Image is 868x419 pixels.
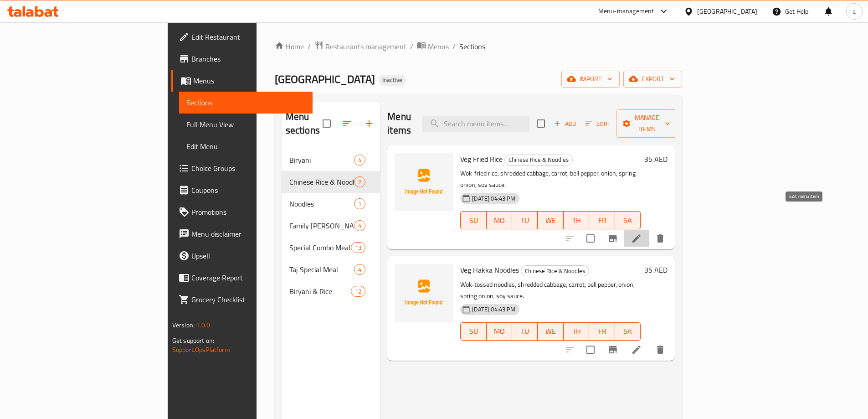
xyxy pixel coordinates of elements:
span: Restaurants management [325,41,406,52]
a: Edit menu item [631,344,642,355]
span: TH [567,214,586,227]
span: Sections [186,97,305,108]
img: Veg Hakka Noodles [395,264,453,322]
span: SU [464,325,483,338]
span: [GEOGRAPHIC_DATA] [275,69,375,89]
div: Taj Special Meal4 [282,259,380,280]
div: Inactive [379,75,406,86]
span: Choice Groups [191,163,305,174]
span: Sort [586,119,611,129]
span: Veg Hakka Noodles [460,263,519,277]
span: Sections [459,41,485,52]
span: 4 [354,265,365,274]
span: a [853,6,856,16]
a: Sections [179,92,313,114]
button: Branch-specific-item [602,339,624,361]
span: Menu disclaimer [191,228,305,239]
button: SU [460,211,486,229]
div: Special Combo Meals13 [282,237,380,259]
span: TH [567,325,586,338]
span: 1.0.0 [196,319,210,331]
span: TU [516,214,534,227]
button: Sort [583,117,613,131]
span: Sort items [580,117,616,131]
span: Family [PERSON_NAME] [289,220,354,231]
a: Restaurants management [314,41,406,52]
span: import [569,73,612,85]
span: export [631,73,675,85]
a: Grocery Checklist [171,289,313,310]
button: MO [487,211,512,229]
span: Manage items [624,112,670,135]
input: search [422,116,529,132]
img: Veg Fried Rice [395,153,453,211]
a: Branches [171,48,313,70]
div: Family [PERSON_NAME]4 [282,215,380,237]
span: 1 [354,200,365,208]
button: TU [512,211,538,229]
button: TH [564,322,589,341]
div: items [354,176,365,187]
span: Noodles [289,198,354,209]
button: export [623,71,682,88]
a: Full Menu View [179,114,313,135]
button: Manage items [616,109,678,138]
span: 13 [351,243,365,252]
button: SU [460,322,486,341]
span: Upsell [191,250,305,261]
span: Taj Special Meal [289,264,354,275]
span: Sort sections [336,113,358,134]
button: WE [538,322,563,341]
p: Wok-fried rice, shredded cabbage, carrot, bell pepper, onion, spring onion, soy sauce. [460,168,641,191]
span: SU [464,214,483,227]
span: SA [619,325,637,338]
a: Coverage Report [171,267,313,289]
span: Coupons [191,185,305,196]
a: Upsell [171,245,313,267]
span: Edit Menu [186,141,305,152]
li: / [410,41,413,52]
li: / [452,41,456,52]
a: Coupons [171,179,313,201]
span: [DATE] 04:43 PM [468,194,519,203]
span: Menus [193,75,305,86]
span: [DATE] 04:43 PM [468,305,519,314]
span: 2 [354,178,365,186]
span: 4 [354,222,365,230]
button: Add section [358,113,380,134]
div: Noodles1 [282,193,380,215]
span: Special Combo Meals [289,242,351,253]
span: Inactive [379,76,406,84]
span: MO [490,325,508,338]
button: WE [538,211,563,229]
span: Biryani [289,155,354,166]
span: Get support on: [172,335,214,347]
span: Select to update [581,229,600,248]
button: Branch-specific-item [602,228,624,249]
h6: 35 AED [644,264,668,276]
span: Add item [550,117,580,131]
span: 4 [354,156,365,165]
button: SA [615,322,641,341]
span: FR [593,214,611,227]
button: delete [649,228,671,249]
div: Biryani & Rice [289,286,351,297]
button: import [561,71,620,88]
a: Menu disclaimer [171,223,313,245]
div: items [354,198,365,209]
div: items [351,286,365,297]
span: Grocery Checklist [191,294,305,305]
div: items [354,220,365,231]
span: Chinese Rice & Noodles [289,176,354,187]
h2: Menu items [387,110,411,137]
span: Select section [531,114,550,133]
a: Choice Groups [171,157,313,179]
span: Menus [428,41,449,52]
a: Edit Restaurant [171,26,313,48]
button: TU [512,322,538,341]
nav: breadcrumb [275,41,682,52]
div: Chinese Rice & Noodles [521,265,589,276]
span: TU [516,325,534,338]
